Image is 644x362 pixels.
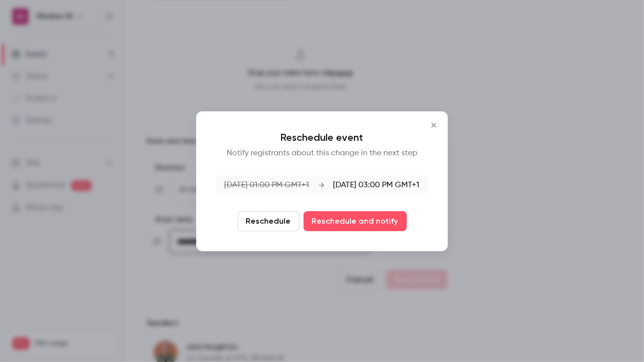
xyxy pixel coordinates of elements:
[216,131,428,143] p: Reschedule event
[216,147,428,159] p: Notify registrants about this change in the next step
[225,179,310,191] p: [DATE] 01:00 PM GMT+1
[238,211,300,231] button: Reschedule
[304,211,407,231] button: Reschedule and notify
[424,115,444,135] button: Close
[333,179,420,191] p: [DATE] 03:00 PM GMT+1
